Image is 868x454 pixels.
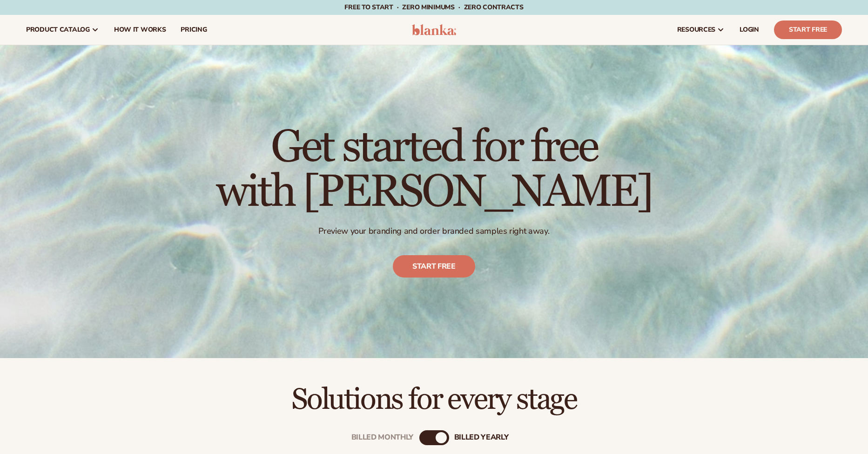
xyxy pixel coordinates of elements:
[393,256,475,278] a: Start free
[26,26,90,34] span: product catalog
[107,15,174,45] a: How It Works
[740,26,759,34] span: LOGIN
[26,384,842,415] h2: Solutions for every stage
[677,26,715,34] span: resources
[114,26,166,34] span: How It Works
[732,15,767,45] a: LOGIN
[774,20,842,39] a: Start Free
[181,26,207,34] span: pricing
[216,226,652,237] p: Preview your branding and order branded samples right away.
[351,434,414,442] div: Billed Monthly
[173,15,214,45] a: pricing
[344,3,523,12] span: Free to start · ZERO minimums · ZERO contracts
[19,15,107,45] a: product catalog
[412,24,456,35] img: logo
[216,125,652,215] h1: Get started for free with [PERSON_NAME]
[454,434,509,442] div: billed Yearly
[670,15,732,45] a: resources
